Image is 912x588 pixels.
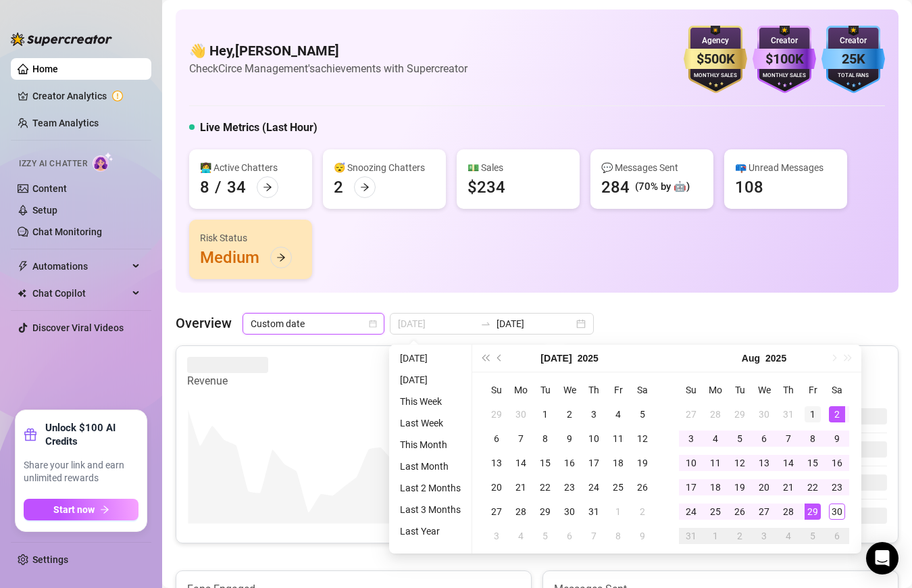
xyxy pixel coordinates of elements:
th: Th [582,378,606,402]
div: Monthly Sales [684,72,747,80]
td: 2025-07-25 [606,475,630,499]
article: Check Circe Management's achievements with Supercreator [189,60,467,77]
div: 8 [200,176,209,198]
td: 2025-08-28 [776,499,801,524]
td: 2025-08-03 [679,426,703,451]
span: thunderbolt [18,261,28,272]
div: (70% by 🤖) [635,179,690,195]
th: Fr [801,378,825,402]
a: Content [32,183,67,194]
li: [DATE] [395,372,466,388]
li: Last Month [395,458,466,474]
div: 1 [537,406,553,422]
img: AI Chatter [93,152,113,172]
img: Chat Copilot [18,289,26,298]
div: 5 [537,528,553,544]
div: 108 [735,176,763,198]
div: 25 [707,504,724,520]
h5: Live Metrics (Last Hour) [200,120,318,136]
td: 2025-07-01 [533,402,557,426]
td: 2025-07-13 [484,451,509,475]
td: 2025-07-24 [582,475,606,499]
div: 26 [732,504,748,520]
td: 2025-09-06 [825,524,849,548]
div: 11 [610,431,626,447]
span: Custom date [251,314,376,334]
button: Start nowarrow-right [24,499,138,520]
td: 2025-07-05 [630,402,655,426]
td: 2025-07-30 [752,402,776,426]
div: $234 [467,176,505,198]
div: 21 [513,479,529,495]
div: 27 [488,504,505,520]
span: arrow-right [100,505,109,514]
td: 2025-09-04 [776,524,801,548]
td: 2025-08-02 [825,402,849,426]
div: 10 [586,431,602,447]
div: 29 [488,406,505,422]
th: Sa [825,378,849,402]
td: 2025-08-10 [679,451,703,475]
span: swap-right [480,318,491,329]
input: End date [497,316,574,331]
div: Creator [753,34,816,47]
div: 30 [756,406,772,422]
div: 17 [683,479,699,495]
div: 3 [488,528,505,544]
div: 5 [732,431,748,447]
div: 22 [537,479,553,495]
span: Izzy AI Chatter [19,157,87,170]
div: 284 [601,176,630,198]
td: 2025-07-29 [728,402,752,426]
div: 3 [683,431,699,447]
td: 2025-07-16 [557,451,582,475]
div: 25K [821,49,885,70]
li: [DATE] [395,350,466,366]
div: 23 [561,479,578,495]
td: 2025-08-09 [825,426,849,451]
button: Previous month (PageUp) [492,345,507,372]
div: 7 [513,431,529,447]
input: Start date [398,316,475,331]
div: 😴 Snoozing Chatters [334,160,435,175]
div: 29 [732,406,748,422]
th: Mo [509,378,533,402]
strong: Unlock $100 AI Credits [45,421,138,448]
td: 2025-07-30 [557,499,582,524]
td: 2025-08-08 [801,426,825,451]
div: 2 [561,406,578,422]
td: 2025-07-17 [582,451,606,475]
td: 2025-08-27 [752,499,776,524]
li: This Month [395,437,466,453]
td: 2025-07-26 [630,475,655,499]
a: Discover Viral Videos [32,322,124,333]
td: 2025-06-29 [484,402,509,426]
h4: 👋 Hey, [PERSON_NAME] [189,41,467,60]
a: Creator Analytics exclamation-circle [32,85,141,107]
td: 2025-07-19 [630,451,655,475]
th: Mo [703,378,728,402]
span: arrow-right [276,253,286,262]
div: 2 [732,528,748,544]
div: 10 [683,455,699,471]
td: 2025-08-17 [679,475,703,499]
td: 2025-07-28 [509,499,533,524]
th: Su [484,378,509,402]
div: 13 [488,455,505,471]
div: 25 [610,479,626,495]
th: Tu [728,378,752,402]
div: 30 [829,504,845,520]
div: 💵 Sales [467,160,569,175]
td: 2025-07-29 [533,499,557,524]
td: 2025-08-04 [703,426,728,451]
td: 2025-08-05 [728,426,752,451]
td: 2025-08-11 [703,451,728,475]
div: 23 [829,479,845,495]
div: 💬 Messages Sent [601,160,703,175]
td: 2025-07-04 [606,402,630,426]
td: 2025-08-30 [825,499,849,524]
td: 2025-07-27 [679,402,703,426]
button: Last year (Control + left) [478,345,492,372]
div: 28 [707,406,724,422]
div: 7 [586,528,602,544]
